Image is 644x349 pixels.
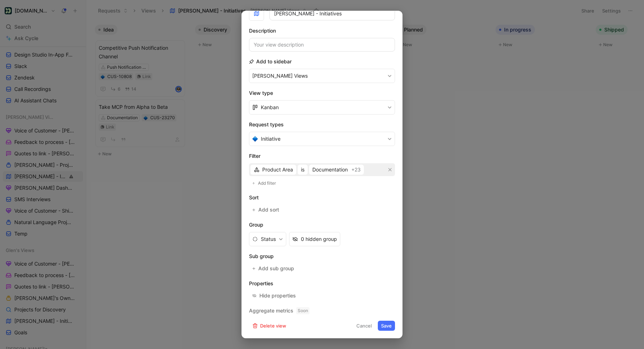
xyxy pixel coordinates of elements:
h2: Filter [249,152,395,160]
img: 🔷 [252,136,258,142]
span: Add sub group [258,264,295,273]
button: Documentation+23 [309,165,364,175]
button: Delete view [249,321,289,331]
h2: Sub group [249,252,395,261]
button: 0 hidden group [289,232,340,246]
h2: Aggregate metrics [249,306,395,315]
button: Cancel [353,321,375,331]
button: Status [249,232,286,246]
span: Soon [296,307,309,314]
h2: Sort [249,193,395,202]
button: Kanban [249,100,395,115]
button: Product Area [250,165,296,175]
div: +23 [351,165,361,174]
button: 🔷Initiative [249,132,395,146]
button: [PERSON_NAME] Views [249,69,395,83]
button: Add sub group [249,263,298,273]
span: is [301,165,304,174]
input: Your view description [249,38,395,52]
span: Add filter [258,180,277,187]
span: Add sort [258,205,280,214]
button: Save [378,321,395,331]
span: Product Area [262,165,293,174]
div: 0 hidden group [301,235,337,243]
button: Add sort [249,205,283,215]
input: Your view name [269,7,395,20]
button: Add filter [249,179,280,188]
h2: Properties [249,279,395,288]
button: Hide properties [249,291,299,301]
h2: View type [249,89,395,97]
span: Documentation [312,165,348,174]
button: is [298,165,308,175]
span: Initiative [261,135,280,143]
div: Hide properties [259,291,296,300]
h2: Request types [249,120,395,129]
h2: Description [249,26,276,35]
h2: Group [249,220,395,229]
h2: Add to sidebar [249,57,292,66]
